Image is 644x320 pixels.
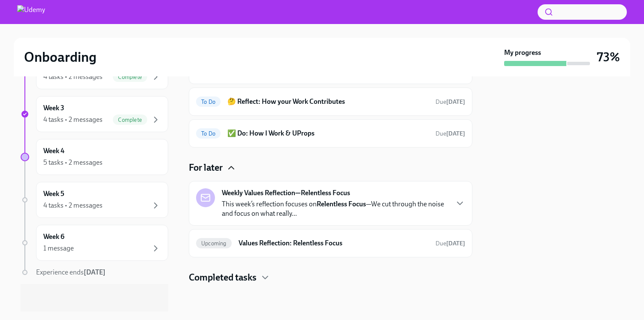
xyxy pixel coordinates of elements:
[36,268,106,276] span: Experience ends
[196,127,465,140] a: To Do✅ Do: How I Work & UPropsDue[DATE]
[21,139,168,175] a: Week 45 tasks • 2 messages
[239,238,429,248] h6: Values Reflection: Relentless Focus
[43,189,64,199] h6: Week 5
[43,72,103,82] div: 4 tasks • 2 messages
[43,146,64,156] h6: Week 4
[21,225,168,261] a: Week 61 message
[113,74,147,80] span: Complete
[43,158,103,167] div: 5 tasks • 2 messages
[504,48,541,57] strong: My progress
[43,244,74,253] div: 1 message
[446,130,465,137] strong: [DATE]
[196,236,465,250] a: UpcomingValues Reflection: Relentless FocusDue[DATE]
[196,95,465,109] a: To Do🤔 Reflect: How your Work ContributesDue[DATE]
[17,5,45,19] img: Udemy
[435,130,465,138] span: September 6th, 2025 10:00
[21,182,168,218] a: Week 54 tasks • 2 messages
[113,117,147,123] span: Complete
[84,268,106,276] strong: [DATE]
[43,232,64,242] h6: Week 6
[189,161,223,174] h4: For later
[43,103,64,113] h6: Week 3
[222,188,350,198] strong: Weekly Values Reflection—Relentless Focus
[222,199,448,218] p: This week’s reflection focuses on —We cut through the noise and focus on what really...
[227,97,429,106] h6: 🤔 Reflect: How your Work Contributes
[189,161,472,174] div: For later
[189,271,257,284] h4: Completed tasks
[196,130,221,137] span: To Do
[317,200,366,208] strong: Relentless Focus
[446,240,465,247] strong: [DATE]
[435,98,465,106] span: September 6th, 2025 10:00
[435,98,465,106] span: Due
[435,240,465,247] span: Due
[24,48,97,66] h2: Onboarding
[227,129,429,138] h6: ✅ Do: How I Work & UProps
[21,96,168,132] a: Week 34 tasks • 2 messagesComplete
[446,98,465,106] strong: [DATE]
[189,271,472,284] div: Completed tasks
[43,201,103,210] div: 4 tasks • 2 messages
[196,240,232,247] span: Upcoming
[435,130,465,137] span: Due
[43,115,103,124] div: 4 tasks • 2 messages
[196,99,221,105] span: To Do
[597,49,620,65] h3: 73%
[435,239,465,248] span: September 8th, 2025 10:00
